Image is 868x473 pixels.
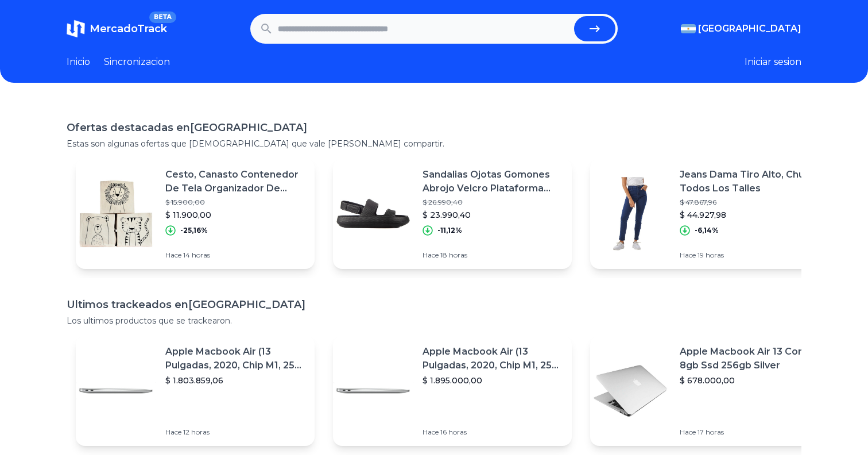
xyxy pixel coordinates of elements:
h1: Ofertas destacadas en [GEOGRAPHIC_DATA] [67,120,801,136]
p: $ 23.990,40 [423,209,563,221]
p: Hace 17 horas [680,428,820,437]
a: Inicio [67,55,90,69]
img: Featured image [76,351,156,431]
a: Featured imageApple Macbook Air (13 Pulgadas, 2020, Chip M1, 256 Gb De Ssd, 8 Gb De Ram) - Plata$... [333,336,572,446]
a: MercadoTrackBETA [67,20,167,38]
p: Cesto, Canasto Contenedor De Tela Organizador De Juguetes [165,168,305,195]
a: Featured imageApple Macbook Air (13 Pulgadas, 2020, Chip M1, 256 Gb De Ssd, 8 Gb De Ram) - Plata$... [76,336,315,446]
span: [GEOGRAPHIC_DATA] [698,22,801,36]
p: Los ultimos productos que se trackearon. [67,315,801,326]
p: Hace 12 horas [165,428,305,437]
img: MercadoTrack [67,20,85,38]
button: [GEOGRAPHIC_DATA] [681,22,801,36]
p: Apple Macbook Air 13 Core I5 8gb Ssd 256gb Silver [680,345,820,372]
p: $ 1.803.859,06 [165,375,305,386]
p: Sandalias Ojotas Gomones Abrojo Velcro Plataforma Nazarena [423,168,563,195]
p: -11,12% [437,226,462,235]
p: Hace 14 horas [165,251,305,260]
a: Featured imageJeans Dama Tiro Alto, Chupin Todos Los Talles$ 47.867,96$ 44.927,98-6,14%Hace 19 horas [590,159,829,269]
img: Featured image [333,174,413,254]
span: BETA [149,11,176,23]
p: $ 1.895.000,00 [423,375,563,386]
p: -25,16% [180,226,208,235]
p: $ 47.867,96 [680,198,820,207]
h1: Ultimos trackeados en [GEOGRAPHIC_DATA] [67,297,801,313]
a: Featured imageApple Macbook Air 13 Core I5 8gb Ssd 256gb Silver$ 678.000,00Hace 17 horas [590,336,829,446]
p: $ 44.927,98 [680,209,820,221]
p: Hace 16 horas [423,428,563,437]
p: Apple Macbook Air (13 Pulgadas, 2020, Chip M1, 256 Gb De Ssd, 8 Gb De Ram) - Plata [165,345,305,372]
img: Featured image [76,174,156,254]
img: Featured image [333,351,413,431]
img: Featured image [590,174,671,254]
span: MercadoTrack [90,22,167,35]
a: Featured imageCesto, Canasto Contenedor De Tela Organizador De Juguetes$ 15.900,00$ 11.900,00-25,... [76,159,315,269]
p: Apple Macbook Air (13 Pulgadas, 2020, Chip M1, 256 Gb De Ssd, 8 Gb De Ram) - Plata [423,345,563,372]
p: $ 26.990,40 [423,198,563,207]
p: Estas son algunas ofertas que [DEMOGRAPHIC_DATA] que vale [PERSON_NAME] compartir. [67,138,801,149]
p: Hace 19 horas [680,251,820,260]
p: Hace 18 horas [423,251,563,260]
p: $ 15.900,00 [165,198,305,207]
a: Sincronizacion [104,55,170,69]
img: Featured image [590,351,671,431]
img: Argentina [681,24,696,33]
a: Featured imageSandalias Ojotas Gomones Abrojo Velcro Plataforma Nazarena$ 26.990,40$ 23.990,40-11... [333,159,572,269]
p: $ 11.900,00 [165,209,305,221]
p: -6,14% [695,226,719,235]
p: $ 678.000,00 [680,375,820,386]
button: Iniciar sesion [745,55,801,69]
p: Jeans Dama Tiro Alto, Chupin Todos Los Talles [680,168,820,195]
